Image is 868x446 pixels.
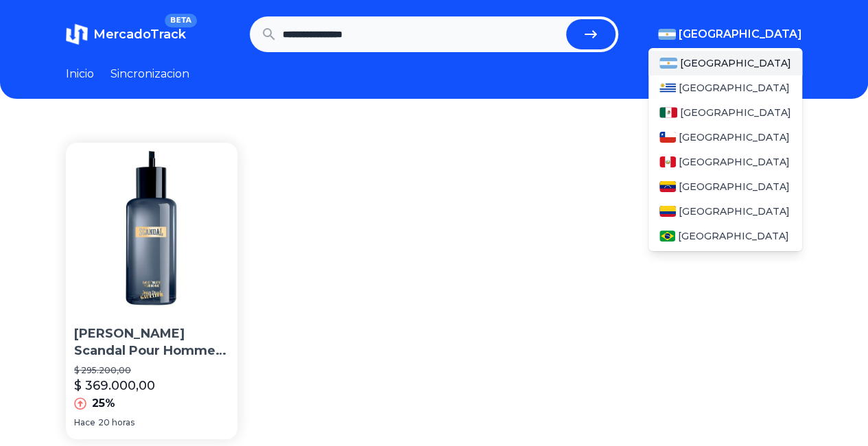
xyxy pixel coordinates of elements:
a: Sincronizacion [110,66,189,82]
a: Peru[GEOGRAPHIC_DATA] [648,150,802,174]
span: [GEOGRAPHIC_DATA] [678,229,789,243]
span: [GEOGRAPHIC_DATA] [679,180,790,193]
span: [GEOGRAPHIC_DATA] [680,56,791,70]
img: Chile [659,132,676,143]
p: $ 369.000,00 [74,376,155,395]
span: Hace [74,417,95,428]
p: 25% [92,395,115,412]
span: [GEOGRAPHIC_DATA] [679,204,790,218]
img: Argentina [659,58,677,69]
a: Argentina[GEOGRAPHIC_DATA] [648,51,802,75]
img: Uruguay [659,82,676,93]
span: MercadoTrack [93,27,186,42]
a: Chile[GEOGRAPHIC_DATA] [648,125,802,150]
img: Argentina [658,29,676,40]
img: Mexico [659,107,677,118]
a: Uruguay[GEOGRAPHIC_DATA] [648,75,802,100]
img: Venezuela [659,181,676,192]
img: Peru [659,156,676,167]
img: Jean Paul Gautier Scandal Pour Homme Recarga Edt X 200ml [66,143,237,314]
p: $ 295.200,00 [74,365,229,376]
a: Venezuela[GEOGRAPHIC_DATA] [648,174,802,199]
img: MercadoTrack [66,23,88,45]
a: Mexico[GEOGRAPHIC_DATA] [648,100,802,125]
span: 20 horas [98,417,134,428]
span: [GEOGRAPHIC_DATA] [680,106,791,119]
span: [GEOGRAPHIC_DATA] [679,155,790,169]
a: Brasil[GEOGRAPHIC_DATA] [648,224,802,248]
span: [GEOGRAPHIC_DATA] [679,81,790,95]
button: [GEOGRAPHIC_DATA] [658,26,802,43]
span: [GEOGRAPHIC_DATA] [679,130,790,144]
img: Brasil [659,231,675,242]
img: Colombia [659,206,676,217]
a: Colombia[GEOGRAPHIC_DATA] [648,199,802,224]
a: Inicio [66,66,94,82]
span: BETA [165,14,197,27]
span: [GEOGRAPHIC_DATA] [679,26,802,43]
p: [PERSON_NAME] Scandal Pour Homme Recarga Edt X 200ml [74,325,229,360]
a: MercadoTrackBETA [66,23,186,45]
a: Jean Paul Gautier Scandal Pour Homme Recarga Edt X 200ml[PERSON_NAME] Scandal Pour Homme Recarga ... [66,143,237,439]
